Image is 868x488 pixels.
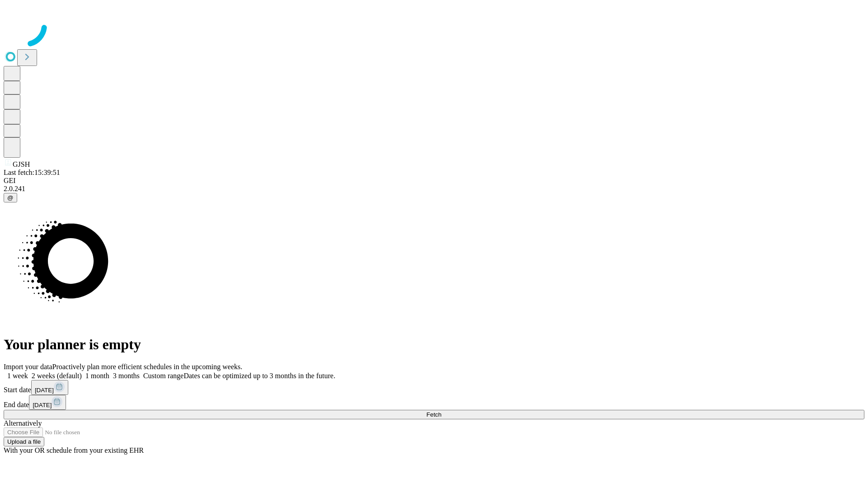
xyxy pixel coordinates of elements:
[33,402,52,408] span: [DATE]
[52,363,242,371] span: Proactively plan more efficient schedules in the upcoming weeks.
[4,363,52,371] span: Import your data
[426,411,441,418] span: Fetch
[4,380,864,395] div: Start date
[85,372,109,380] span: 1 month
[4,177,864,185] div: GEI
[4,169,60,176] span: Last fetch: 15:39:51
[4,193,17,202] button: @
[4,395,864,410] div: End date
[32,372,82,380] span: 2 weeks (default)
[4,410,864,419] button: Fetch
[7,372,28,380] span: 1 week
[7,194,14,201] span: @
[4,437,44,446] button: Upload a file
[29,395,66,410] button: [DATE]
[4,185,864,193] div: 2.0.241
[113,372,140,380] span: 3 months
[184,372,335,380] span: Dates can be optimized up to 3 months in the future.
[143,372,184,380] span: Custom range
[4,336,864,353] h1: Your planner is empty
[4,446,144,454] span: With your OR schedule from your existing EHR
[31,380,68,395] button: [DATE]
[13,160,30,168] span: GJSH
[35,387,54,394] span: [DATE]
[4,419,42,427] span: Alternatively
